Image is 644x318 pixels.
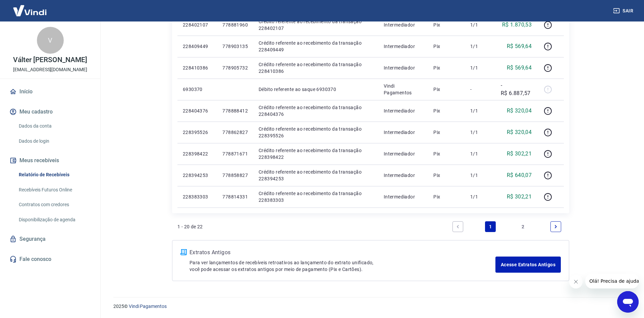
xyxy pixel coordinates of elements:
p: Intermediador [384,43,423,50]
p: 1 - 20 de 22 [177,223,203,230]
p: Pix [433,86,460,93]
p: Intermediador [384,193,423,200]
p: 228404376 [183,107,212,114]
a: Next page [550,221,561,232]
p: Pix [433,64,460,71]
p: 1/1 [470,172,490,179]
a: Início [8,84,92,99]
p: 1/1 [470,43,490,50]
a: Segurança [8,232,92,246]
p: Crédito referente ao recebimento da transação 228395526 [259,126,373,139]
p: Pix [433,21,460,28]
p: R$ 320,04 [507,107,532,115]
p: 1/1 [470,193,490,200]
p: R$ 1.870,53 [502,21,532,29]
p: R$ 302,21 [507,150,532,158]
button: Sair [612,5,636,17]
a: Fale conosco [8,252,92,267]
p: 1/1 [470,107,490,114]
a: Previous page [452,221,463,232]
p: 6930370 [183,86,212,93]
img: ícone [180,249,187,255]
p: Intermediador [384,129,423,136]
p: 228402107 [183,21,212,28]
p: 1/1 [470,129,490,136]
p: Pix [433,129,460,136]
p: Pix [433,172,460,179]
p: 228410386 [183,64,212,71]
p: R$ 302,21 [507,193,532,201]
p: 778888412 [222,107,248,114]
p: Para ver lançamentos de recebíveis retroativos ao lançamento do extrato unificado, você pode aces... [190,259,495,273]
a: Dados de login [16,134,92,148]
p: 778862827 [222,129,248,136]
p: 228394253 [183,172,212,179]
iframe: Fechar mensagem [569,275,583,288]
iframe: Mensagem da empresa [585,274,639,288]
p: 1/1 [470,21,490,28]
p: Pix [433,43,460,50]
p: Intermediador [384,64,423,71]
a: Relatório de Recebíveis [16,168,92,182]
span: Olá! Precisa de ajuda? [4,5,56,10]
p: 778814331 [222,193,248,200]
p: Débito referente ao saque 6930370 [259,86,373,93]
a: Page 1 is your current page [485,221,496,232]
p: Crédito referente ao recebimento da transação 228409449 [259,40,373,53]
p: R$ 569,64 [507,42,532,50]
p: 778858827 [222,172,248,179]
p: Pix [433,193,460,200]
p: R$ 640,07 [507,171,532,179]
a: Page 2 [518,221,529,232]
p: 778903135 [222,43,248,50]
p: 228398422 [183,150,212,157]
p: Crédito referente ao recebimento da transação 228394253 [259,169,373,182]
p: Vindi Pagamentos [384,83,423,96]
p: Intermediador [384,150,423,157]
p: 778871671 [222,150,248,157]
p: [EMAIL_ADDRESS][DOMAIN_NAME] [13,66,87,73]
p: 228383303 [183,193,212,200]
p: 1/1 [470,150,490,157]
div: V [37,27,64,54]
p: Intermediador [384,21,423,28]
p: Válter [PERSON_NAME] [13,56,87,63]
p: R$ 569,64 [507,64,532,72]
button: Meus recebíveis [8,153,92,168]
p: 778905732 [222,64,248,71]
p: Pix [433,150,460,157]
a: Acesse Extratos Antigos [495,257,561,273]
p: -R$ 6.887,57 [501,81,532,97]
a: Vindi Pagamentos [129,304,167,309]
p: Extratos Antigos [190,248,495,257]
p: 228409449 [183,43,212,50]
iframe: Botão para abrir a janela de mensagens [617,291,639,313]
p: 778881960 [222,21,248,28]
ul: Pagination [450,219,564,235]
p: Crédito referente ao recebimento da transação 228402107 [259,18,373,32]
button: Meu cadastro [8,104,92,119]
p: Crédito referente ao recebimento da transação 228383303 [259,190,373,203]
a: Disponibilização de agenda [16,213,92,227]
p: Crédito referente ao recebimento da transação 228404376 [259,104,373,118]
a: Dados da conta [16,119,92,133]
a: Contratos com credores [16,198,92,212]
a: Recebíveis Futuros Online [16,183,92,197]
p: 1/1 [470,64,490,71]
p: 228395526 [183,129,212,136]
p: 2025 © [113,303,628,310]
img: Vindi [8,0,52,21]
p: Crédito referente ao recebimento da transação 228410386 [259,61,373,75]
p: Intermediador [384,172,423,179]
p: Pix [433,107,460,114]
p: R$ 320,04 [507,128,532,136]
p: - [470,86,490,93]
p: Intermediador [384,107,423,114]
p: Crédito referente ao recebimento da transação 228398422 [259,147,373,161]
